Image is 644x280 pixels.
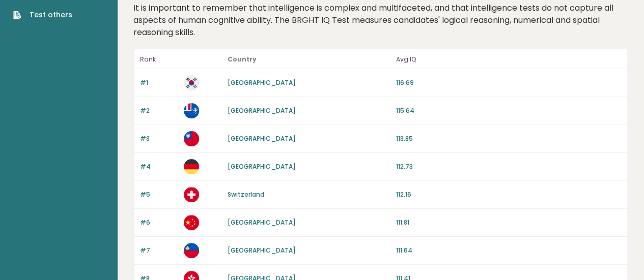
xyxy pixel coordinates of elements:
[396,134,621,143] p: 113.85
[184,103,199,118] img: tf.svg
[140,53,178,66] p: Rank
[227,162,295,171] a: [GEOGRAPHIC_DATA]
[140,190,178,199] p: #5
[13,10,79,20] a: Test others
[184,131,199,146] img: tw.svg
[227,55,256,64] b: Country
[130,2,632,39] div: It is important to remember that intelligence is complex and multifaceted, and that intelligence ...
[227,190,264,199] a: Switzerland
[227,218,295,227] a: [GEOGRAPHIC_DATA]
[396,78,621,87] p: 116.69
[184,215,199,230] img: cn.svg
[396,53,621,66] p: Avg IQ
[396,106,621,115] p: 115.64
[140,246,178,255] p: #7
[184,187,199,202] img: ch.svg
[140,78,178,87] p: #1
[227,134,295,143] a: [GEOGRAPHIC_DATA]
[396,162,621,171] p: 112.73
[184,159,199,174] img: de.svg
[227,106,295,115] a: [GEOGRAPHIC_DATA]
[396,190,621,199] p: 112.16
[227,246,295,255] a: [GEOGRAPHIC_DATA]
[140,134,178,143] p: #3
[140,106,178,115] p: #2
[227,78,295,87] a: [GEOGRAPHIC_DATA]
[140,218,178,227] p: #6
[184,243,199,258] img: li.svg
[396,246,621,255] p: 111.64
[140,162,178,171] p: #4
[396,218,621,227] p: 111.81
[184,75,199,90] img: kr.svg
